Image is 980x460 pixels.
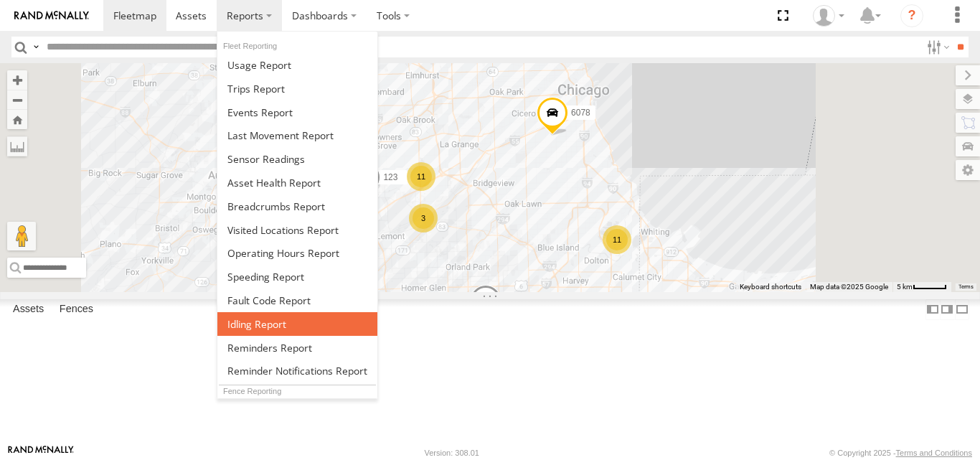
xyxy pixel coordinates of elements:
a: Usage Report [217,53,377,77]
a: Terms (opens in new tab) [958,283,974,289]
i: ? [900,4,923,27]
a: Asset Operating Hours Report [217,241,377,265]
span: 5 km [897,283,913,291]
a: Breadcrumbs Report [217,194,377,218]
a: Visit our Website [8,446,74,460]
a: Idling Report [217,312,377,336]
span: 123 [383,172,397,182]
button: Zoom Home [7,110,27,129]
div: 3 [409,204,438,233]
label: Map Settings [956,160,980,180]
a: Asset Health Report [217,171,377,194]
label: Hide Summary Table [955,299,969,320]
a: Fault Code Report [217,288,377,312]
div: Ed Pruneda [808,5,849,27]
div: Version: 308.01 [425,449,479,457]
label: Search Query [30,37,42,57]
a: Fleet Speed Report [217,265,377,288]
span: 6078 [571,108,590,118]
label: Search Filter Options [921,37,952,57]
a: Time in Fences Report [217,398,377,422]
a: Full Events Report [217,100,377,124]
label: Dock Summary Table to the Right [940,299,954,320]
a: Last Movement Report [217,123,377,147]
a: Reminders Report [217,336,377,360]
a: Sensor Readings [217,147,377,171]
a: Service Reminder Notifications Report [217,360,377,383]
button: Keyboard shortcuts [740,282,801,292]
button: Drag Pegman onto the map to open Street View [7,222,36,250]
a: Visited Locations Report [217,218,377,242]
a: Trips Report [217,77,377,100]
button: Zoom in [7,70,27,90]
label: Dock Summary Table to the Left [925,299,940,320]
a: Terms and Conditions [896,449,972,457]
button: Map Scale: 5 km per 44 pixels [892,282,951,292]
span: Map data ©2025 Google [810,283,888,291]
div: 11 [407,162,435,191]
button: Zoom out [7,90,27,110]
label: Assets [6,300,51,320]
label: Fences [52,300,100,320]
div: 11 [603,225,631,254]
img: rand-logo.svg [14,11,89,21]
label: Measure [7,136,27,156]
div: © Copyright 2025 - [829,449,972,457]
